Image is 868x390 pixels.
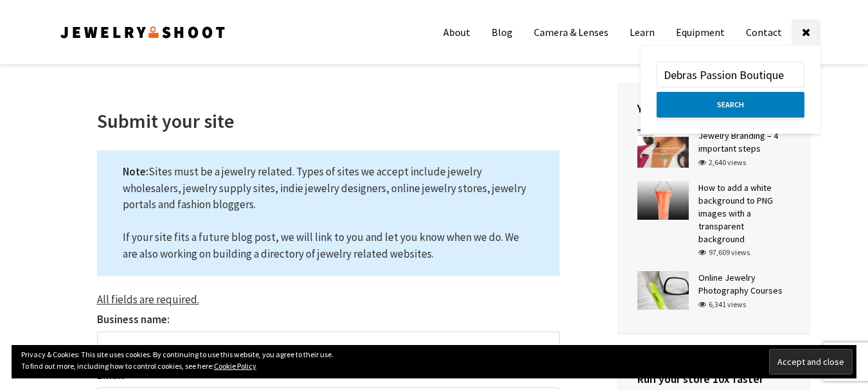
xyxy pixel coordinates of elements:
a: Contact [736,19,792,45]
div: Privacy & Cookies: This site uses cookies. By continuing to use this website, you agree to their ... [12,345,856,378]
strong: Note: [123,164,148,179]
a: Equipment [666,19,734,45]
a: Learn [620,19,664,45]
a: How to add a white background to PNG images with a transparent background [698,182,773,245]
div: 6,341 views [698,299,746,310]
div: 97,609 views [698,247,750,258]
a: Cookie Policy [214,361,256,371]
input: Business name: [97,332,560,357]
a: Blog [482,19,522,45]
b: Business name: [97,312,170,326]
a: Camera & Lenses [524,19,618,45]
h4: You may also like… [637,100,790,116]
u: All fields are required. [97,292,199,306]
input: Type here to search... [657,62,804,87]
h1: Submit your site [97,109,560,132]
a: About [434,19,480,45]
button: Search [657,92,804,118]
input: Accept and close [769,349,853,375]
a: Online Jewelry Photography Courses [698,272,783,296]
img: Jewelry Photographer Bay Area - San Francisco | Nationwide via Mail [58,22,227,42]
div: 2,640 views [698,157,746,168]
p: Sites must be a jewelry related. Types of sites we accept include jewelry wholesalers, jewelry su... [97,150,560,276]
h4: Run your store 10x faster [637,371,790,387]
